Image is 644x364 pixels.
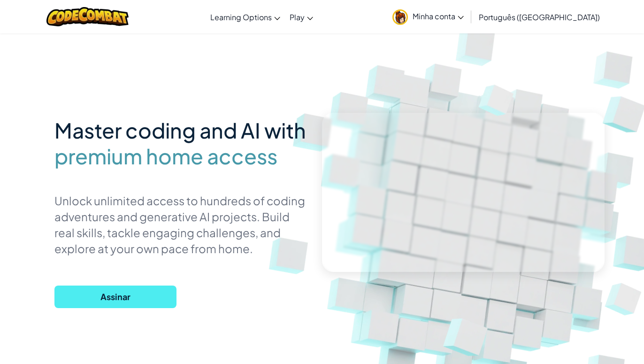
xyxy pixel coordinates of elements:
a: Learning Options [206,4,285,30]
a: Português ([GEOGRAPHIC_DATA]) [474,4,605,30]
img: avatar [392,9,408,25]
a: Minha conta [388,2,468,31]
span: Master coding and AI with [54,117,306,143]
img: CodeCombat logo [46,7,129,26]
span: Português ([GEOGRAPHIC_DATA]) [479,12,600,22]
a: Play [285,4,318,30]
span: premium home access [54,143,277,169]
span: Minha conta [413,11,464,21]
img: Overlap cubes [465,70,531,129]
p: Unlock unlimited access to hundreds of coding adventures and generative AI projects. Build real s... [54,193,308,256]
button: Assinar [54,286,176,308]
span: Play [290,12,305,22]
span: Learning Options [210,12,272,22]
